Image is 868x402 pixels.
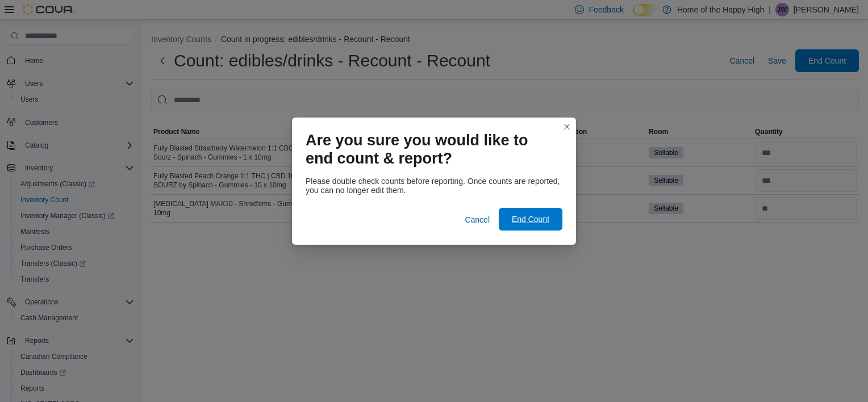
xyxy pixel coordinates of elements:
button: End Count [499,208,562,231]
button: Cancel [460,208,494,231]
h1: Are you sure you would like to end count & report? [306,131,553,167]
button: Closes this modal window [560,120,574,133]
span: End Count [512,213,549,225]
span: Cancel [465,214,490,225]
div: Please double check counts before reporting. Once counts are reported, you can no longer edit them. [306,177,562,195]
